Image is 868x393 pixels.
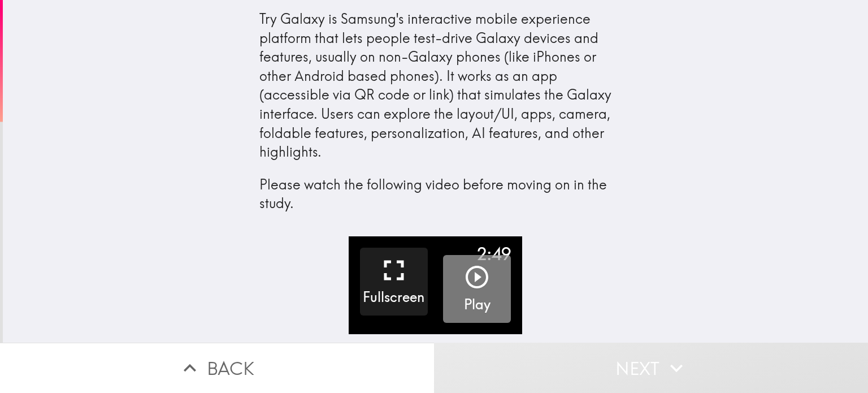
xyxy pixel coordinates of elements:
[363,288,424,307] h5: Fullscreen
[443,255,511,323] button: Play
[434,343,868,393] button: Next
[259,10,612,213] div: Try Galaxy is Samsung's interactive mobile experience platform that lets people test-drive Galaxy...
[464,295,491,314] h5: Play
[259,175,612,213] p: Please watch the following video before moving on in the study.
[477,242,511,266] div: 2:49
[360,248,428,316] button: Fullscreen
